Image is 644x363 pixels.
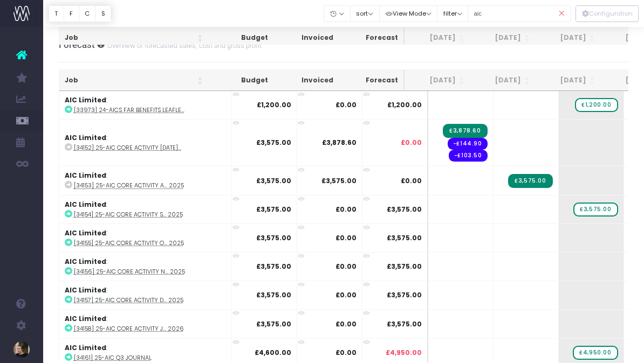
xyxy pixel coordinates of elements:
th: Jul 25: activate to sort column ascending [405,70,470,91]
button: S [95,5,111,22]
abbr: [34152] 25-AIC Core Activity July 2025 [74,144,181,152]
span: £3,575.00 [387,233,422,243]
th: Invoiced [273,70,339,91]
strong: AIC Limited [65,257,106,266]
th: Aug 25: activate to sort column ascending [470,27,535,48]
div: Vertical button group [49,5,111,22]
abbr: [33973] 24-AICS FAR benefits leaflet [74,106,184,114]
strong: £3,575.00 [256,319,291,329]
td: : [59,309,232,338]
strong: £0.00 [335,262,357,271]
strong: AIC Limited [65,343,106,352]
strong: £3,575.00 [256,262,291,271]
th: Sep 25: activate to sort column ascending [535,70,600,91]
td: : [59,252,232,281]
strong: AIC Limited [65,285,106,295]
abbr: [34154] 25-AIC Core Activity September 2025 [74,211,183,219]
strong: £3,575.00 [256,290,291,299]
abbr: [34161] 25-AIC Q3 Journal [74,354,152,362]
strong: £0.00 [335,100,357,109]
td: : [59,224,232,252]
abbr: [34157] 25-AIC Core Activity December 2025 [74,296,183,304]
span: £1,200.00 [387,100,422,110]
span: £0.00 [401,138,422,148]
th: Budget [208,70,273,91]
span: wayahead Sales Forecast Item [573,203,618,217]
th: Jul 25: activate to sort column ascending [405,27,470,48]
strong: £4,600.00 [255,348,291,357]
abbr: [34153] 25-AIC Core Activity August 2025 [74,181,184,190]
strong: £3,575.00 [256,233,291,242]
button: Configuration [576,5,639,22]
span: £4,950.00 [386,348,422,358]
th: Forecast [339,27,405,48]
th: Forecast [339,70,405,91]
strong: £3,878.60 [322,138,357,147]
th: Job: activate to sort column ascending [59,70,208,91]
button: F [64,5,79,22]
span: £3,575.00 [387,205,422,214]
button: filter [437,5,468,22]
strong: £3,575.00 [256,138,291,147]
th: Budget [208,27,273,48]
strong: £3,575.00 [256,205,291,214]
span: Streamtime expense: Travel – No supplier [448,138,488,150]
strong: AIC Limited [65,200,106,209]
th: Aug 25: activate to sort column ascending [470,70,535,91]
strong: AIC Limited [65,95,106,104]
input: Search... [468,5,571,22]
strong: £0.00 [335,205,357,214]
td: : [59,91,232,119]
strong: £0.00 [335,348,357,357]
th: Job: activate to sort column ascending [59,27,208,48]
td: : [59,281,232,309]
button: T [49,5,64,22]
span: £3,575.00 [387,319,422,329]
strong: £0.00 [335,290,357,299]
div: Vertical button group [576,5,639,22]
img: images/default_profile_image.png [13,341,30,358]
span: wayahead Sales Forecast Item [575,98,618,112]
button: View Mode [379,5,438,22]
span: Streamtime Invoice: 15737 – AIC Core Activity August 2025 [508,174,552,188]
strong: AIC Limited [65,314,106,323]
span: Streamtime expense: Travel – No supplier [449,150,488,162]
button: sort [350,5,380,22]
th: Sep 25: activate to sort column ascending [535,27,600,48]
th: Invoiced [273,27,339,48]
strong: £0.00 [335,319,357,329]
span: Streamtime Invoice: 15720 – AIC Core Activity July 2025 [443,124,487,138]
strong: £3,575.00 [321,176,357,185]
strong: £1,200.00 [257,100,291,109]
td: : [59,119,232,166]
strong: AIC Limited [65,171,106,180]
button: C [79,5,96,22]
span: wayahead Sales Forecast Item [573,346,618,360]
abbr: [34156] 25-AIC Core Activity November 2025 [74,268,185,276]
strong: AIC Limited [65,228,106,238]
strong: £0.00 [335,233,357,242]
abbr: [34158] 25-AIC Core Activity January 2026 [74,325,184,333]
td: : [59,166,232,194]
strong: AIC Limited [65,133,106,142]
td: : [59,195,232,224]
abbr: [34155] 25-AIC Core Activity October 2025 [74,239,184,247]
span: £3,575.00 [387,262,422,271]
span: £0.00 [401,176,422,186]
span: £3,575.00 [387,290,422,300]
strong: £3,575.00 [256,176,291,185]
